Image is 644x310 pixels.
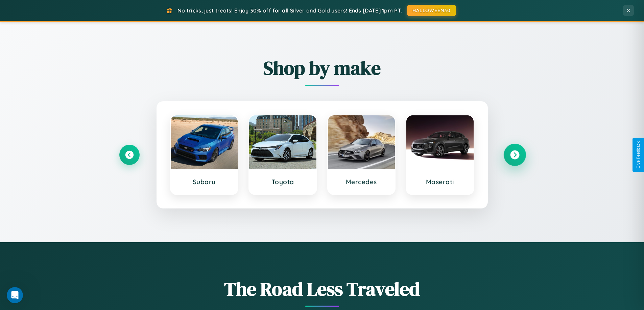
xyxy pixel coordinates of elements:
h3: Maserati [413,178,467,186]
h3: Toyota [256,178,310,186]
iframe: Intercom live chat [7,287,23,303]
span: No tricks, just treats! Enjoy 30% off for all Silver and Gold users! Ends [DATE] 1pm PT. [177,7,402,14]
button: HALLOWEEN30 [407,5,456,16]
h3: Subaru [177,178,231,186]
h3: Mercedes [335,178,388,186]
h2: Shop by make [119,55,525,81]
div: Give Feedback [636,141,641,169]
h1: The Road Less Traveled [119,276,525,302]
